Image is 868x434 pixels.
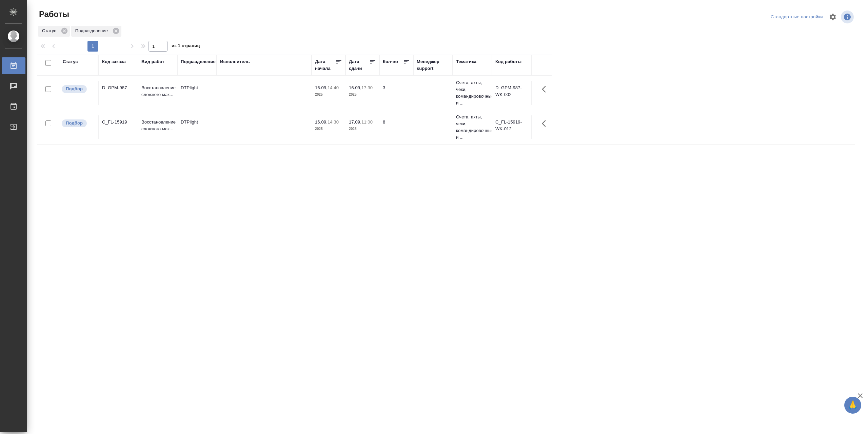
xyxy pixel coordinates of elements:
[495,58,521,65] div: Код работы
[847,398,859,412] span: 🙏
[66,120,83,127] p: Подбор
[538,115,554,132] button: Здесь прячутся важные кнопки
[456,58,476,65] div: Тематика
[102,119,135,126] div: C_FL-15919
[61,119,95,128] div: Можно подбирать исполнителей
[492,115,531,139] td: C_FL-15919-WK-012
[315,119,328,125] p: 16.09,
[102,58,126,65] div: Код заказа
[349,85,361,90] p: 16.09,
[315,91,342,98] p: 2025
[315,85,328,90] p: 16.09,
[492,81,531,105] td: D_GPM-987-WK-002
[417,58,449,72] div: Менеджер support
[141,119,174,132] p: Восстановление сложного мак...
[456,114,489,141] p: Счета, акты, чеки, командировочные и ...
[825,9,841,25] span: Настроить таблицу
[141,84,174,98] p: Восстановление сложного мак...
[769,12,825,22] div: split button
[177,81,217,105] td: DTPlight
[844,397,861,414] button: 🙏
[61,84,95,94] div: Можно подбирать исполнителей
[71,26,121,37] div: Подразделение
[383,58,398,65] div: Кол-во
[379,81,413,105] td: 3
[379,115,413,139] td: 8
[38,26,70,37] div: Статус
[42,27,59,34] p: Статус
[220,58,250,65] div: Исполнитель
[456,79,489,107] p: Счета, акты, чеки, командировочные и ...
[181,58,216,65] div: Подразделение
[172,42,200,52] span: из 1 страниц
[315,126,342,132] p: 2025
[841,11,855,23] span: Посмотреть информацию
[349,58,369,72] div: Дата сдачи
[141,58,164,65] div: Вид работ
[315,58,335,72] div: Дата начала
[349,91,376,98] p: 2025
[538,81,554,97] button: Здесь прячутся важные кнопки
[349,119,361,125] p: 17.09,
[361,85,373,90] p: 17:30
[63,58,78,65] div: Статус
[328,85,339,90] p: 14:40
[102,84,135,91] div: D_GPM-987
[66,86,83,92] p: Подбор
[328,119,339,125] p: 14:30
[37,9,69,20] span: Работы
[75,27,110,34] p: Подразделение
[177,115,217,139] td: DTPlight
[361,119,373,125] p: 11:00
[349,126,376,132] p: 2025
